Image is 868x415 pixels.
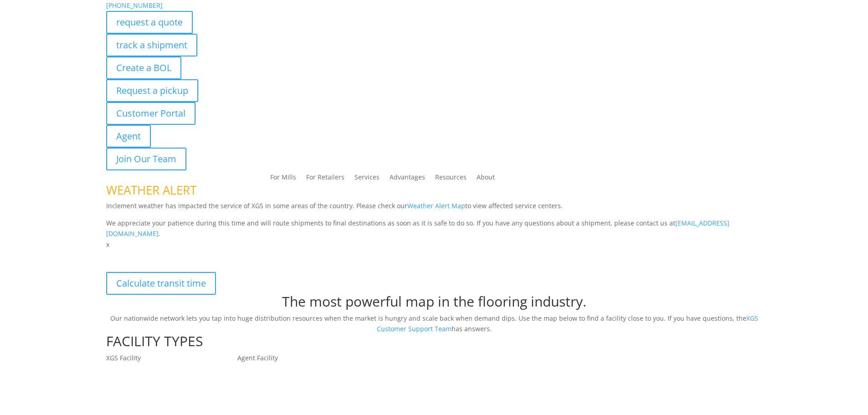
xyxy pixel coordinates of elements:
span: WEATHER ALERT [106,182,196,198]
p: Inclement weather has impacted the service of XGS in some areas of the country. Please check our ... [106,200,762,218]
p: XGS Distribution Network [106,250,762,272]
a: Calculate transit time [106,272,216,295]
a: About [477,174,495,184]
a: Services [354,174,380,184]
p: XGS Facility [106,353,237,364]
a: track a shipment [106,34,197,56]
a: Request a pickup [106,79,198,102]
h1: FACILITY TYPES [106,334,762,353]
a: request a quote [106,11,193,34]
a: Create a BOL [106,56,181,79]
a: Customer Portal [106,102,195,125]
p: Agent Facility [237,353,369,364]
a: For Retailers [306,174,344,184]
a: Weather Alert Map [407,201,465,210]
a: Join Our Team [106,148,186,170]
p: We appreciate your patience during this time and will route shipments to final destinations as so... [106,218,762,240]
p: Our nationwide network lets you tap into huge distribution resources when the market is hungry an... [106,313,762,335]
a: Resources [435,174,467,184]
a: Agent [106,125,151,148]
p: x [106,239,762,250]
a: For Mills [270,174,296,184]
h1: The most powerful map in the flooring industry. [106,295,762,313]
a: Advantages [390,174,425,184]
a: [PHONE_NUMBER] [106,1,163,10]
